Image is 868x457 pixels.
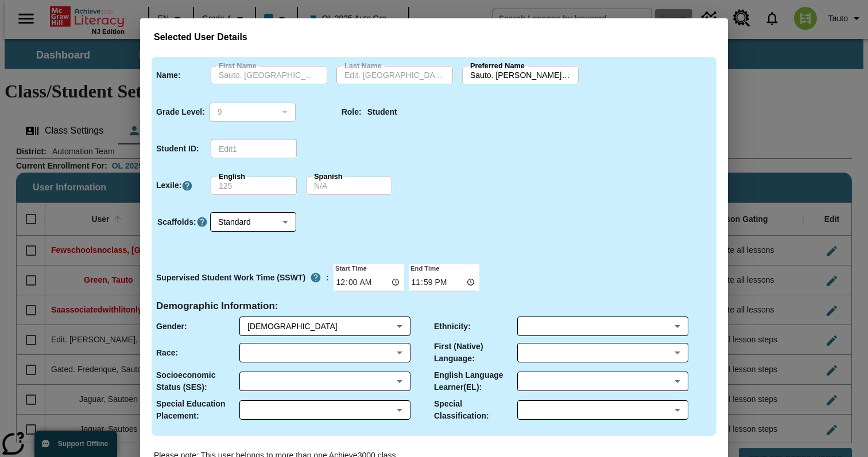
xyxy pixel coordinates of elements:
h3: Selected User Details [154,32,714,43]
div: Male [247,321,392,332]
p: Special Classification : [434,398,517,422]
p: Ethnicity : [434,321,471,333]
p: Gender : [156,321,187,333]
label: First Name [219,61,257,71]
div: Scaffolds [210,213,296,232]
a: Click here to know more about Lexiles, Will open in new tab [181,180,193,192]
p: Student ID : [156,143,199,155]
label: Last Name [344,61,381,71]
label: Start Time [334,263,367,272]
label: Preferred Name [470,61,525,71]
p: Race : [156,347,178,359]
button: Supervised Student Work Time is the timeframe when students can take LevelSet and when lessons ar... [305,267,326,288]
div: : [156,267,329,288]
p: Lexile : [156,179,181,192]
button: Click here to know more about Scaffolds [196,216,208,228]
p: Grade Level : [156,106,205,118]
div: Student ID [211,140,297,158]
div: Grade Level [210,103,296,122]
p: First (Native) Language : [434,341,517,365]
p: Student [367,106,397,118]
div: Standard [210,213,296,232]
label: End Time [409,263,439,272]
p: Supervised Student Work Time (SSWT) [156,272,305,284]
p: Scaffolds : [157,216,196,228]
h4: Demographic Information : [156,300,278,313]
p: Name : [156,69,181,81]
p: Socioeconomic Status (SES) : [156,369,239,393]
label: Spanish [314,171,343,182]
p: Special Education Placement : [156,398,239,422]
p: Role : [342,106,362,118]
label: English [219,171,245,182]
div: 9 [210,103,296,122]
p: English Language Learner(EL) : [434,369,517,393]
